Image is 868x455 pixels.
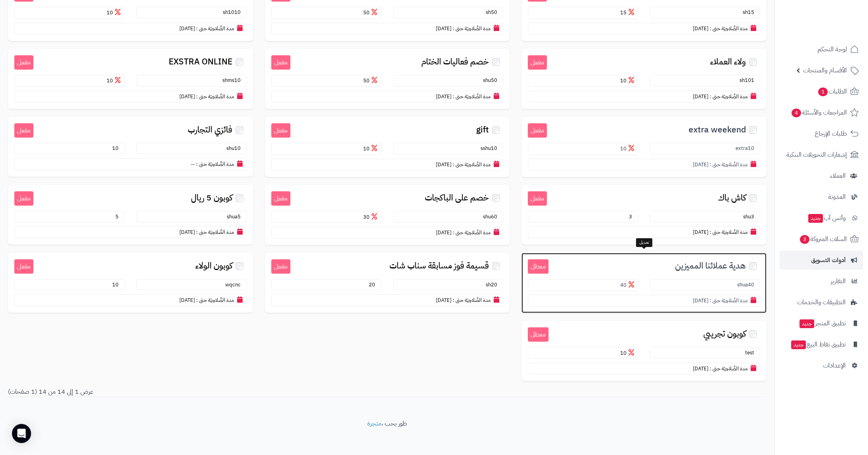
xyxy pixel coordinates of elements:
span: إشعارات التحويلات البنكية [786,149,847,160]
span: 20 [369,281,380,288]
a: طلبات الإرجاع [780,124,863,143]
a: الإعدادات [780,356,863,375]
small: shu3 [743,213,758,220]
small: مفعل [528,191,547,206]
a: معطل هدية عملائنا المميزين shua40 40 مدة الصَّلاحِيَة حتى : [DATE] [522,253,767,313]
span: [DATE] [693,228,708,236]
span: جديد [808,214,823,223]
span: 10 [112,281,123,288]
a: مفعل extra weekend extra10 10 مدة الصَّلاحِيَة حتى : [DATE] [522,117,767,177]
span: 10 [107,77,123,84]
span: [DATE] [693,93,708,100]
span: الطلبات [817,86,847,97]
small: sh50 [486,8,501,16]
span: قسيمة فوز مسابقة سناب شات [389,261,489,270]
small: مفعل [271,123,290,138]
small: معطل [528,327,549,342]
span: [DATE] [693,25,708,32]
span: [DATE] [179,93,195,100]
a: الطلبات1 [780,82,863,101]
span: 3 [800,235,810,244]
span: التطبيقات والخدمات [797,297,846,308]
span: خصم على الباكجات [425,193,489,202]
small: مدة الصَّلاحِيَة حتى : [453,229,490,236]
span: 30 [364,213,380,221]
a: مفعل كوبون 5 ريال shua5 5 مدة الصَّلاحِيَة حتى : [DATE] [8,185,253,245]
small: مدة الصَّلاحِيَة حتى : [453,296,490,304]
span: المراجعات والأسئلة [791,107,847,118]
a: معطل كوبون تجريبي test 10 مدة الصَّلاحِيَة حتى : [DATE] [522,321,767,381]
small: مدة الصَّلاحِيَة حتى : [196,25,234,32]
small: مدة الصَّلاحِيَة حتى : [710,161,747,168]
small: مدة الصَّلاحِيَة حتى : [710,93,747,100]
small: sh1010 [223,8,245,16]
img: logo-2.png [814,9,860,25]
span: تطبيق المتجر [799,318,846,329]
a: المراجعات والأسئلة4 [780,103,863,122]
div: تعديل [636,238,652,247]
span: [DATE] [436,296,452,304]
span: [DATE] [436,25,452,32]
a: مفعل كاش باك shu3 3 مدة الصَّلاحِيَة حتى : [DATE] [522,185,767,245]
small: مفعل [271,191,290,206]
small: مدة الصَّلاحِيَة حتى : [710,25,747,32]
small: مدة الصَّلاحِيَة حتى : [453,93,490,100]
small: مدة الصَّلاحِيَة حتى : [453,25,490,32]
span: 1 [818,87,828,97]
small: shu60 [483,213,501,220]
span: كاش باك [718,193,746,202]
span: لوحة التحكم [817,44,847,55]
span: 50 [364,77,380,84]
span: 15 [620,9,636,16]
span: 10 [112,144,123,152]
span: 10 [364,145,380,152]
small: sh15 [743,8,758,16]
span: أدوات التسويق [811,255,846,266]
a: تطبيق نقاط البيعجديد [780,335,863,354]
span: [DATE] [436,229,452,236]
small: shua5 [227,213,245,220]
span: [DATE] [693,297,708,304]
small: مفعل [14,55,33,70]
span: الأقسام والمنتجات [803,65,847,76]
span: المدونة [828,191,846,202]
small: مدة الصَّلاحِيَة حتى : [196,296,234,304]
span: كوبون الولاء [195,261,232,270]
small: مدة الصَّلاحِيَة حتى : [196,160,234,168]
span: السلات المتروكة [799,233,847,245]
a: العملاء [780,166,863,185]
a: المدونة [780,187,863,206]
span: ولاء العملاء [710,57,746,66]
a: إشعارات التحويلات البنكية [780,145,863,164]
small: مدة الصَّلاحِيَة حتى : [710,365,747,372]
div: عرض 1 إلى 14 من 14 (1 صفحات) [2,387,387,397]
span: طلبات الإرجاع [815,128,847,139]
small: مفعل [271,259,290,274]
span: كوبون تجريبي [703,329,746,338]
a: التطبيقات والخدمات [780,293,863,312]
span: هدية عملائنا المميزين [675,261,746,270]
span: [DATE] [179,25,195,32]
span: تطبيق نقاط البيع [790,339,846,350]
span: [DATE] [436,161,452,168]
a: تطبيق المتجرجديد [780,314,863,333]
small: sshu10 [481,144,501,152]
span: extra weekend [689,125,746,134]
small: مفعل [14,191,33,206]
small: مدة الصَّلاحِيَة حتى : [710,228,747,236]
a: مفعل قسيمة فوز مسابقة سناب شات sh20 20 مدة الصَّلاحِيَة حتى : [DATE] [265,253,510,313]
span: 10 [620,349,636,357]
small: wqcnc [225,281,245,288]
small: test [745,349,758,356]
a: مفعل EXSTRA ONLINE shms10 10 مدة الصَّلاحِيَة حتى : [DATE] [8,49,253,109]
span: 10 [107,9,123,16]
span: الإعدادات [823,360,846,371]
span: 40 [620,281,636,289]
span: العملاء [830,170,846,181]
small: مفعل [271,55,290,70]
span: 50 [364,9,380,16]
a: التقارير [780,272,863,291]
span: -- [191,160,195,168]
a: متجرة [368,419,382,428]
span: [DATE] [693,365,708,372]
